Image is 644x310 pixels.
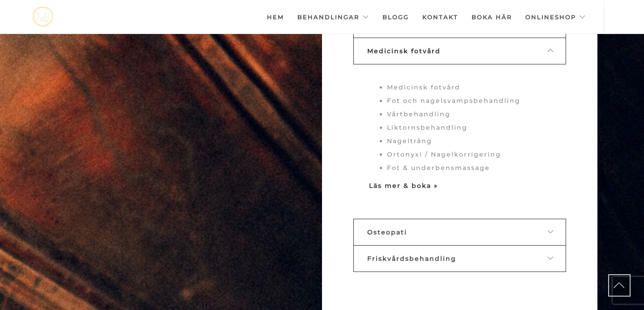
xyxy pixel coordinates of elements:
[369,182,438,190] a: Läs mer & boka »
[387,94,550,107] li: Fot och nagelsvampsbehandling
[367,255,456,263] span: Friskvårdsbehandling
[32,7,53,27] a: mjstudio mjstudio mjstudio
[267,1,284,33] a: Hem
[32,7,53,27] img: mjstudio
[472,1,512,33] a: Boka här
[387,107,550,121] li: Vårtbehandling
[382,1,409,33] a: Blogg
[387,81,550,94] li: Medicinsk fotvård
[387,148,550,161] li: Ortonyxi / Nagelkorrigering
[387,161,550,174] li: Fot & underbensmassage
[353,219,566,246] a: Osteopati
[367,47,441,55] span: Medicinsk fotvård
[353,245,566,272] a: Friskvårdsbehandling
[367,228,407,236] span: Osteopati
[525,1,586,33] a: Onlineshop
[297,1,369,33] a: Behandlingar
[422,1,458,33] a: Kontakt
[353,38,566,64] a: Medicinsk fotvård
[387,121,550,134] li: Liktornsbehandling
[387,134,550,148] li: Nageltrång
